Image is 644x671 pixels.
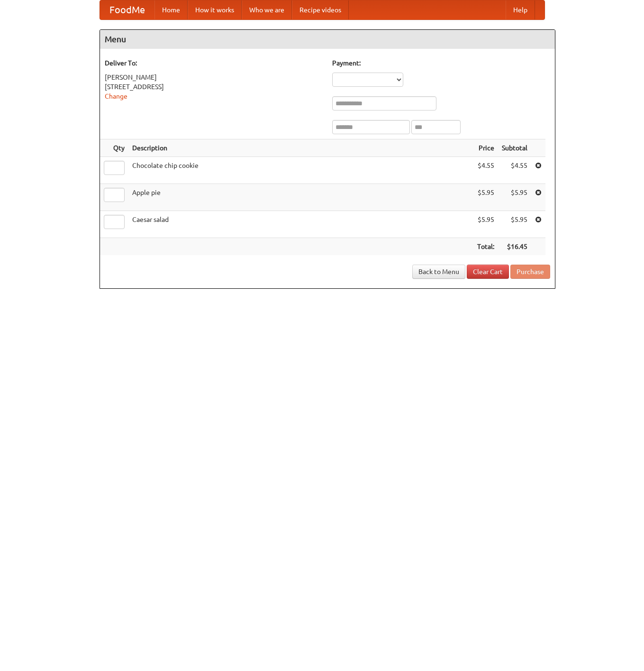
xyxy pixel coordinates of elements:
[100,139,128,157] th: Qty
[473,238,498,256] th: Total:
[105,58,323,68] h5: Deliver To:
[510,265,550,279] button: Purchase
[128,211,473,238] td: Caesar salad
[292,0,349,19] a: Recipe videos
[100,0,154,19] a: FoodMe
[105,82,323,92] div: [STREET_ADDRESS]
[498,238,531,256] th: $16.45
[105,73,323,82] div: [PERSON_NAME]
[473,139,498,157] th: Price
[128,157,473,184] td: Chocolate chip cookie
[412,265,465,279] a: Back to Menu
[242,0,292,19] a: Who we are
[473,184,498,211] td: $5.95
[498,157,531,184] td: $4.55
[498,184,531,211] td: $5.95
[498,139,531,157] th: Subtotal
[154,0,188,19] a: Home
[467,265,509,279] a: Clear Cart
[506,0,535,19] a: Help
[188,0,242,19] a: How it works
[128,139,473,157] th: Description
[332,58,550,68] h5: Payment:
[498,211,531,238] td: $5.95
[473,157,498,184] td: $4.55
[473,211,498,238] td: $5.95
[105,92,127,100] a: Change
[128,184,473,211] td: Apple pie
[100,30,555,49] h4: Menu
